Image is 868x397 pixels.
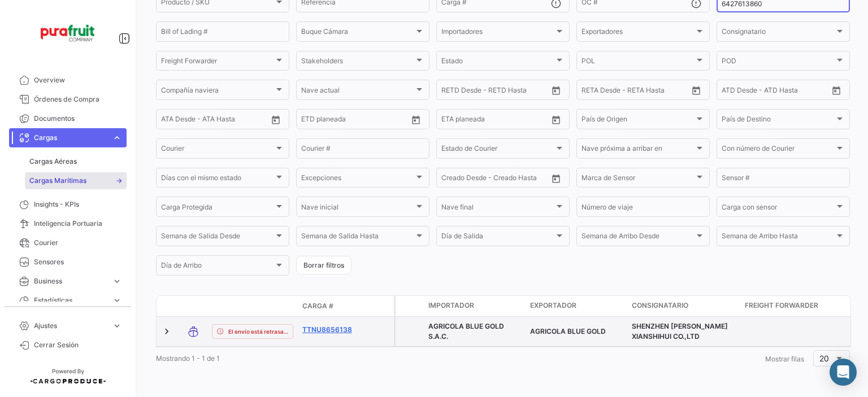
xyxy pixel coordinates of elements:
img: Logo+PuraFruit.png [40,14,96,53]
span: Documentos [34,114,122,124]
a: Overview [9,71,127,90]
a: Órdenes de Compra [9,90,127,109]
span: Importador [428,300,474,311]
span: Cargas Marítimas [29,176,86,186]
span: Estado de Courier [441,146,554,154]
a: Expand/Collapse Row [161,326,172,337]
span: Con número de Courier [722,146,835,154]
span: Ajustes [34,321,107,331]
a: Sensores [9,252,127,272]
button: Open calendar [688,82,705,99]
span: Freight Forwarder [745,300,818,311]
span: Semana de Arribo Hasta [722,234,835,242]
input: Desde [441,88,462,95]
span: Insights - KPIs [34,199,122,210]
span: Stakeholders [301,59,414,67]
span: Semana de Arribo Desde [581,234,695,242]
span: Sensores [34,257,122,267]
input: Desde [581,88,602,95]
span: Día de Arribo [161,263,274,271]
span: Overview [34,75,122,85]
span: Carga Protegida [161,205,274,213]
button: Borrar filtros [296,256,351,274]
input: Hasta [610,88,661,95]
span: 20 [819,354,829,363]
span: POD [722,59,835,67]
span: POL [581,59,695,67]
input: Hasta [470,117,520,125]
input: Desde [441,117,462,125]
input: Hasta [329,117,380,125]
span: Business [34,276,107,286]
span: Estadísticas [34,295,107,306]
span: País de Destino [722,117,835,125]
span: País de Origen [581,117,695,125]
span: Excepciones [301,176,414,184]
input: Creado Desde [441,176,487,184]
span: expand_more [112,295,122,306]
span: expand_more [112,133,122,143]
datatable-header-cell: Exportador [526,296,627,316]
span: Semana de Salida Desde [161,234,274,242]
span: AGRICOLA BLUE GOLD S.A.C. [428,322,504,341]
datatable-header-cell: Carga # [298,296,366,316]
span: Nave actual [301,88,414,95]
input: ATD Hasta [765,88,816,95]
span: Carga # [302,301,333,311]
datatable-header-cell: Importador [424,296,526,316]
a: Courier [9,233,127,252]
datatable-header-cell: Consignatario [627,296,740,316]
a: Documentos [9,109,127,128]
span: Courier [34,238,122,248]
span: Semana de Salida Hasta [301,234,414,242]
span: Cargas [34,133,107,143]
span: Buque Cámara [301,29,414,37]
span: Mostrar filas [765,355,804,363]
button: Open calendar [828,82,845,99]
span: Estado [441,59,554,67]
span: Freight Forwarder [161,59,274,67]
span: AGRICOLA BLUE GOLD [530,327,606,335]
span: Día de Salida [441,234,554,242]
span: Consignatario [632,300,688,311]
span: Órdenes de Compra [34,94,122,104]
input: Hasta [470,88,520,95]
span: Cargas Aéreas [29,156,77,167]
a: TTNU8656138 [302,325,361,335]
span: Cerrar Sesión [34,340,122,350]
span: Días con el mismo estado [161,176,274,184]
span: Compañía naviera [161,88,274,95]
span: El envío está retrasado. [228,327,288,336]
a: Insights - KPIs [9,195,127,214]
span: Mostrando 1 - 1 de 1 [156,354,220,363]
datatable-header-cell: Freight Forwarder [740,296,853,316]
datatable-header-cell: Póliza [366,302,394,311]
span: Consignatario [722,29,835,37]
span: Nave final [441,205,554,213]
input: ATD Desde [722,88,757,95]
span: SHENZHEN FANYA XIANSHIHUI CO.,LTD [632,322,728,341]
a: Inteligencia Portuaria [9,214,127,233]
span: Marca de Sensor [581,176,695,184]
input: ATA Hasta [203,117,254,125]
input: ATA Desde [161,117,196,125]
span: Inteligencia Portuaria [34,219,122,229]
span: expand_more [112,276,122,286]
datatable-header-cell: Carga Protegida [396,296,424,316]
span: Exportadores [581,29,695,37]
span: Importadores [441,29,554,37]
span: expand_more [112,321,122,331]
span: Carga con sensor [722,205,835,213]
button: Open calendar [548,82,565,99]
button: Open calendar [267,111,284,128]
input: Creado Hasta [494,176,545,184]
datatable-header-cell: Estado de Envio [207,302,298,311]
span: Nave inicial [301,205,414,213]
span: Nave próxima a arribar en [581,146,695,154]
input: Desde [301,117,322,125]
button: Open calendar [548,170,565,187]
button: Open calendar [407,111,424,128]
div: Abrir Intercom Messenger [830,359,857,386]
button: Open calendar [548,111,565,128]
a: Cargas Aéreas [25,153,127,170]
